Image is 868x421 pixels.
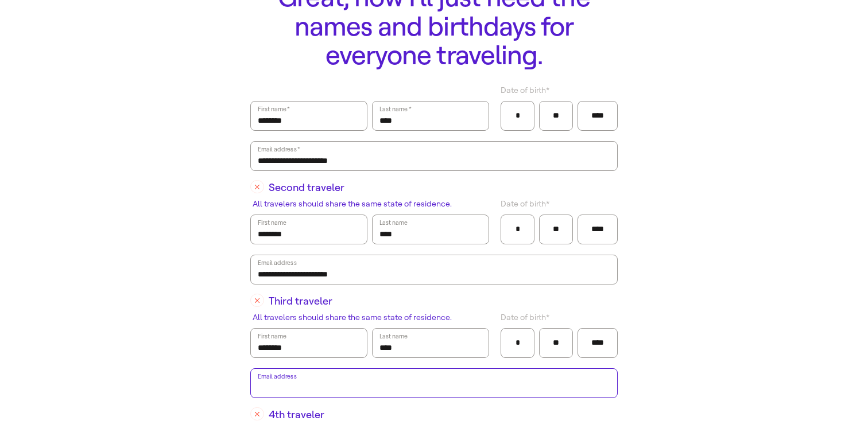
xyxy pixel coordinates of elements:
[250,180,264,194] button: Second travelerAll travelers should share the same state of residence.
[585,107,610,124] input: Year
[585,221,610,238] input: Year
[547,221,565,238] input: Day
[501,84,549,96] span: Date of birth *
[250,407,264,421] button: 4th travelerAll travelers should share the same state of residence.
[253,198,452,210] span: All travelers should share the same state of residence.
[257,103,290,115] label: First name
[269,294,468,323] span: Third traveler
[501,198,549,210] span: Date of birth *
[250,294,264,307] button: Third travelerAll travelers should share the same state of residence.
[257,143,301,155] label: Email address
[378,330,409,342] label: Last name
[547,107,565,124] input: Day
[257,371,297,382] label: Email address
[257,217,287,228] label: First name
[269,180,468,210] span: Second traveler
[257,330,287,342] label: First name
[508,334,527,352] input: Month
[508,221,527,238] input: Month
[253,311,452,323] span: All travelers should share the same state of residence.
[501,311,549,323] span: Date of birth *
[508,107,527,124] input: Month
[378,103,412,115] label: Last name
[585,334,610,352] input: Year
[547,334,565,352] input: Day
[378,217,409,228] label: Last name
[257,257,297,268] label: Email address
